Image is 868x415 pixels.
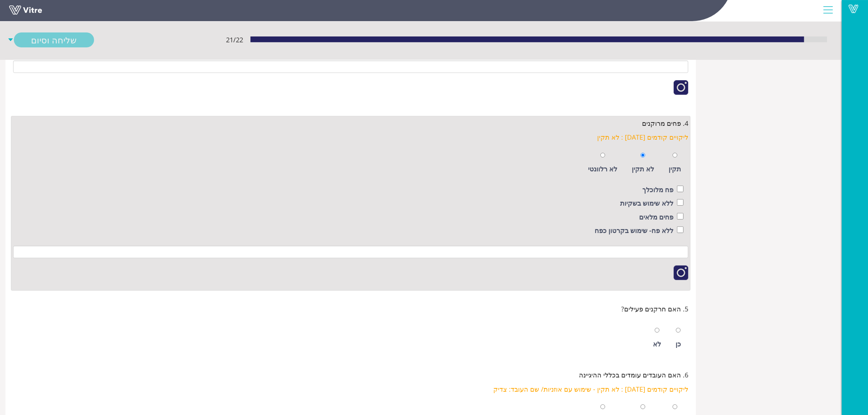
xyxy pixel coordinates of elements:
div: תקין [669,164,681,174]
div: ליקויים קודמים [DATE] : לא תקין - שימוש עם אוזניות/ שם העובד: צדיק [13,384,688,394]
label: ללא שימוש בשקיות [620,198,673,208]
div: לא תקין [632,164,654,174]
div: לא [653,339,661,349]
label: פח מלוכלך [642,185,673,195]
span: caret-down [7,32,14,47]
span: 21 / 22 [226,35,243,45]
div: לא רלוונטי [588,164,617,174]
label: פחים מלאים [639,212,673,222]
span: 4. פחים מרוקנים [642,118,688,128]
div: כן [676,339,681,349]
div: ליקויים קודמים [DATE] : לא תקין [13,132,688,142]
span: 5. האם חרקנים פעילים? [621,304,688,314]
label: ללא פח- שימוש בקרטון כפח [595,225,673,236]
span: 6. האם העובדים עומדים בכללי ההיגיינה [579,370,688,380]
